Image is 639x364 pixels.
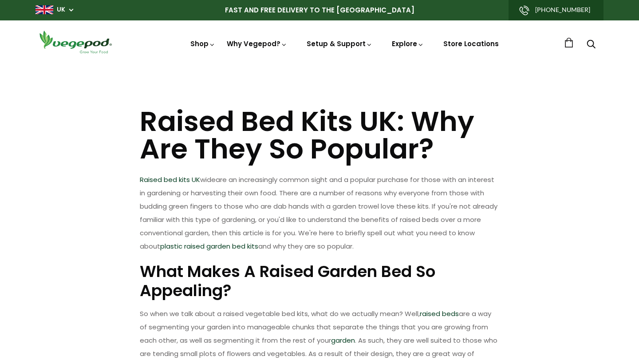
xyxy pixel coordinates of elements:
a: Shop [190,39,215,48]
span: are an increasingly common sight and a popular purchase for those with an interest in gardening o... [140,175,497,251]
a: Why Vegepod? [227,39,287,48]
img: gb_large.png [35,5,53,14]
a: Search [587,40,596,50]
a: Raised bed kits UK [140,175,200,184]
a: Store Locations [443,39,499,48]
h1: Raised Bed Kits UK: Why Are They So Popular? [140,108,499,163]
a: raised beds [420,309,459,318]
p: wide [140,173,499,253]
a: Setup & Support [307,39,372,48]
a: plastic raised garden bed kits [160,241,258,251]
a: UK [57,5,65,14]
h2: What Makes A Raised Garden Bed So Appealing? [140,262,499,300]
a: Explore [392,39,424,48]
a: garden [331,336,355,345]
img: Vegepod [35,29,115,55]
